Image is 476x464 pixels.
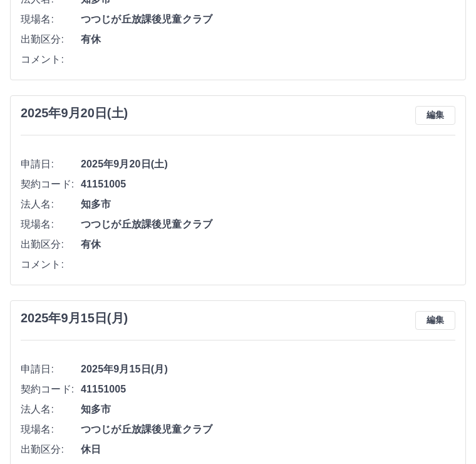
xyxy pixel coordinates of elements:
[21,422,81,437] span: 現場名:
[415,106,455,125] button: 編集
[21,197,81,212] span: 法人名:
[21,106,128,120] h3: 2025年9月20日(土)
[81,442,455,457] span: 休日
[415,311,455,330] button: 編集
[21,177,81,192] span: 契約コード:
[81,362,455,377] span: 2025年9月15日(月)
[21,402,81,417] span: 法人名:
[21,382,81,397] span: 契約コード:
[81,12,455,27] span: つつじが丘放課後児童クラブ
[81,217,455,232] span: つつじが丘放課後児童クラブ
[21,157,81,172] span: 申請日:
[81,382,455,397] span: 41151005
[21,217,81,232] span: 現場名:
[81,422,455,437] span: つつじが丘放課後児童クラブ
[21,12,81,27] span: 現場名:
[21,311,128,325] h3: 2025年9月15日(月)
[81,402,455,417] span: 知多市
[81,177,455,192] span: 41151005
[81,197,455,212] span: 知多市
[21,257,81,272] span: コメント:
[21,237,81,252] span: 出勤区分:
[81,32,455,47] span: 有休
[21,32,81,47] span: 出勤区分:
[81,237,455,252] span: 有休
[21,362,81,377] span: 申請日:
[21,442,81,457] span: 出勤区分:
[21,52,81,67] span: コメント:
[81,157,455,172] span: 2025年9月20日(土)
